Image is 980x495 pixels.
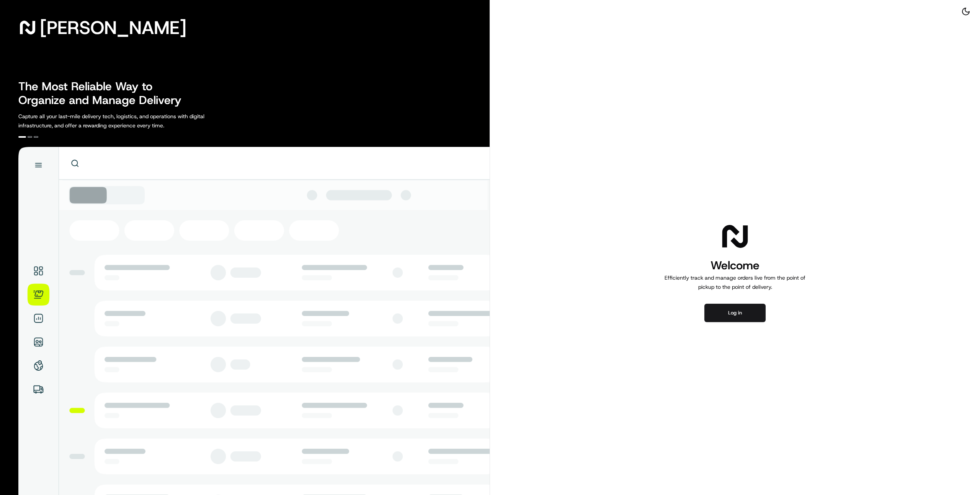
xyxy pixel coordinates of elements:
[704,304,766,322] button: Log in
[18,80,190,107] h2: The Most Reliable Way to Organize and Manage Delivery
[40,20,186,35] span: [PERSON_NAME]
[18,112,239,130] p: Capture all your last-mile delivery tech, logistics, and operations with digital infrastructure, ...
[661,273,808,291] p: Efficiently track and manage orders live from the point of pickup to the point of delivery.
[661,258,808,273] h1: Welcome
